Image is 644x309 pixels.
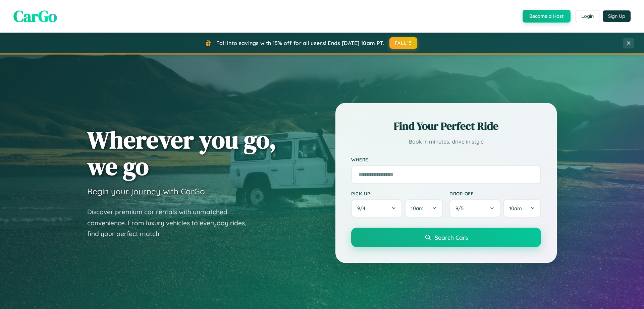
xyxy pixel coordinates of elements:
[351,157,541,162] label: Where
[87,186,205,196] h3: Begin your journey with CarGo
[357,205,369,211] span: 9 / 4
[503,199,541,218] button: 10am
[411,205,424,211] span: 10am
[455,205,467,211] span: 9 / 5
[405,199,443,218] button: 10am
[351,119,541,133] h2: Find Your Perfect Ride
[389,37,418,49] button: FALL15
[509,205,522,211] span: 10am
[576,10,599,22] button: Login
[351,199,402,218] button: 9/4
[435,234,468,241] span: Search Cars
[351,137,541,147] p: Book in minutes, drive in style
[87,206,255,239] p: Discover premium car rentals with unmatched convenience. From luxury vehicles to everyday rides, ...
[449,191,541,196] label: Drop-off
[13,5,57,27] span: CarGo
[87,126,276,180] h1: Wherever you go, we go
[449,199,500,218] button: 9/5
[351,228,541,247] button: Search Cars
[216,40,384,46] span: Fall into savings with 15% off for all users! Ends [DATE] 10am PT.
[351,191,443,196] label: Pick-up
[603,10,631,22] button: Sign Up
[523,10,571,23] button: Become a Host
